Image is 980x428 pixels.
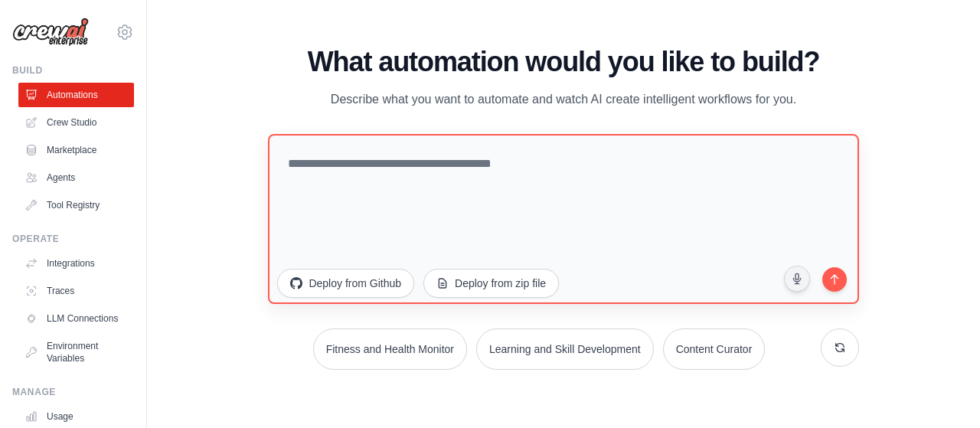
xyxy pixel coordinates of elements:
[18,138,134,162] a: Marketplace
[18,193,134,217] a: Tool Registry
[268,47,858,77] h1: What automation would you like to build?
[18,306,134,331] a: LLM Connections
[12,233,134,245] div: Operate
[313,328,467,370] button: Fitness and Health Monitor
[12,18,89,47] img: Logo
[18,83,134,107] a: Automations
[18,165,134,190] a: Agents
[18,279,134,303] a: Traces
[18,334,134,371] a: Environment Variables
[423,269,559,298] button: Deploy from zip file
[18,251,134,276] a: Integrations
[12,64,134,77] div: Build
[663,328,766,370] button: Content Curator
[12,386,134,398] div: Manage
[18,110,134,135] a: Crew Studio
[277,269,414,298] button: Deploy from Github
[306,90,821,109] p: Describe what you want to automate and watch AI create intelligent workflows for you.
[476,328,654,370] button: Learning and Skill Development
